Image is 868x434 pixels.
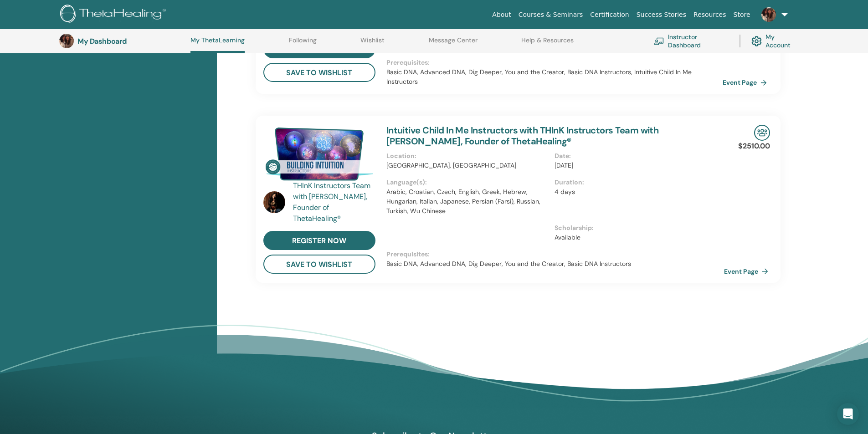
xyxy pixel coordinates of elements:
[724,265,772,278] a: Event Page
[555,151,717,161] p: Date :
[263,255,375,274] button: save to wishlist
[77,37,169,46] h3: My Dashboard
[515,6,587,23] a: Courses & Seminars
[837,403,859,425] div: Open Intercom Messenger
[488,6,514,23] a: About
[59,34,74,48] img: default.jpg
[60,5,169,25] img: logo.png
[555,178,717,187] p: Duration :
[555,223,717,233] p: Scholarship :
[386,124,659,147] a: Intuitive Child In Me Instructors with THInK Instructors Team with [PERSON_NAME], Founder of Thet...
[555,187,717,197] p: 4 days
[292,236,346,245] span: register now
[555,161,717,170] p: [DATE]
[555,233,717,242] p: Available
[263,63,375,82] button: save to wishlist
[761,7,776,22] img: default.jpg
[386,151,549,161] p: Location :
[730,6,754,23] a: Store
[386,187,549,216] p: Arabic, Croatian, Czech, English, Greek, Hebrew, Hungarian, Italian, Japanese, Persian (Farsi), R...
[429,36,478,51] a: Message Center
[586,6,632,23] a: Certification
[386,250,723,259] p: Prerequisites :
[654,37,664,45] img: chalkboard-teacher.svg
[751,34,762,49] img: cog.svg
[521,36,574,51] a: Help & Resources
[738,141,770,152] p: $2510.00
[690,6,730,23] a: Resources
[263,125,375,183] img: Intuitive Child In Me Instructors
[386,161,549,170] p: [GEOGRAPHIC_DATA], [GEOGRAPHIC_DATA]
[386,259,723,269] p: Basic DNA, Advanced DNA, Dig Deeper, You and the Creator, Basic DNA Instructors
[289,36,317,51] a: Following
[386,67,723,87] p: Basic DNA, Advanced DNA, Dig Deeper, You and the Creator, Basic DNA Instructors, Intuitive Child ...
[754,125,770,141] img: In-Person Seminar
[751,31,800,51] a: My Account
[386,178,549,187] p: Language(s) :
[386,58,723,67] p: Prerequisites :
[723,76,770,89] a: Event Page
[263,191,285,213] img: default.jpg
[263,231,375,250] a: register now
[190,36,245,53] a: My ThetaLearning
[360,36,385,51] a: Wishlist
[633,6,690,23] a: Success Stories
[654,31,729,51] a: Instructor Dashboard
[293,180,377,224] a: THInK Instructors Team with [PERSON_NAME], Founder of ThetaHealing®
